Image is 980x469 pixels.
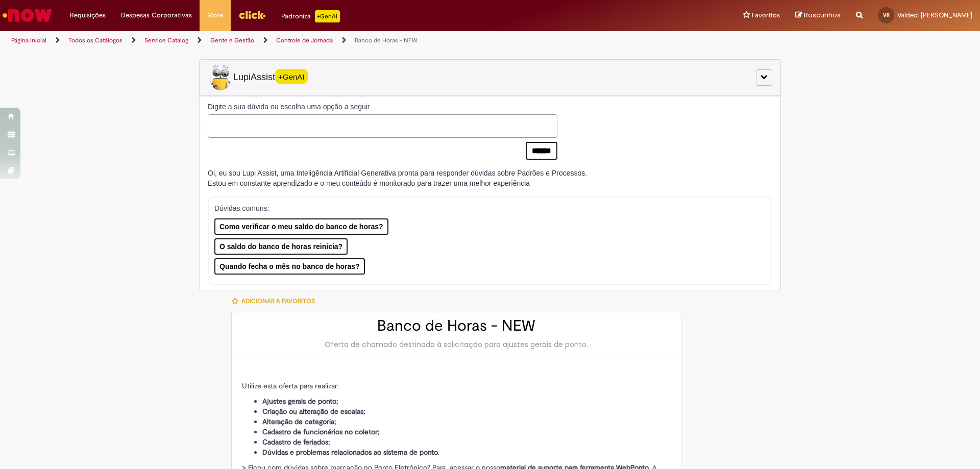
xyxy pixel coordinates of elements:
[262,437,330,447] strong: Cadastro de feriados;
[242,381,339,390] span: Utilize esta oferta para realizar:
[804,10,841,20] span: Rascunhos
[238,7,266,22] img: click_logo_yellow_360x200.png
[241,297,315,305] span: Adicionar a Favoritos
[231,290,321,312] button: Adicionar a Favoritos
[214,238,348,255] button: O saldo do banco de horas reinicia?
[214,218,388,235] button: Como verificar o meu saldo do banco de horas?
[897,11,972,19] span: Valdeci [PERSON_NAME]
[214,258,365,275] button: Quando fecha o mês no banco de horas?
[208,65,308,90] span: LupiAssist
[262,448,439,457] strong: Dúvidas e problemas relacionados ao sistema de ponto.
[1,5,54,26] img: ServiceNow
[242,317,671,334] h2: Banco de Horas - NEW
[68,36,122,44] a: Todos os Catálogos
[883,12,890,18] span: VR
[8,31,646,50] ul: Trilhas de página
[11,36,46,44] a: Página inicial
[208,102,557,112] label: Digite a sua dúvida ou escolha uma opção a seguir
[262,427,380,436] strong: Cadastro de funcionários no coletor;
[355,36,418,44] a: Banco de Horas - NEW
[121,10,192,20] span: Despesas Corporativas
[795,11,841,20] a: Rascunhos
[242,339,671,350] div: Oferta de chamado destinada à solicitação para ajustes gerais de ponto.
[275,69,308,84] span: +GenAI
[208,168,587,188] div: Oi, eu sou Lupi Assist, uma Inteligência Artificial Generativa pronta para responder dúvidas sobr...
[144,36,188,44] a: Service Catalog
[199,59,781,96] div: LupiLupiAssist+GenAI
[281,10,340,22] div: Padroniza
[262,407,365,416] strong: Criação ou alteração de escalas;
[315,10,340,22] p: +GenAi
[752,10,780,20] span: Favoritos
[208,65,233,90] img: Lupi
[207,10,223,20] span: More
[70,10,106,20] span: Requisições
[262,417,336,426] strong: Alteração de categoria;
[214,203,752,213] p: Dúvidas comuns:
[262,397,338,406] strong: Ajustes gerais de ponto;
[210,36,254,44] a: Gente e Gestão
[276,36,333,44] a: Controle de Jornada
